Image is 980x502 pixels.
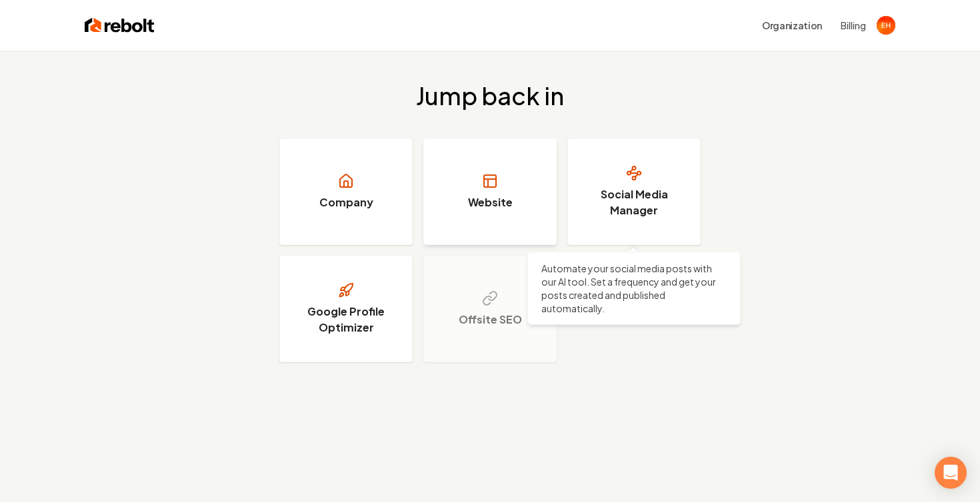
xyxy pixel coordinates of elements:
a: Social Media Manager [567,138,701,245]
p: Automate your social media posts with our AI tool. Set a frequency and get your posts created and... [541,262,727,315]
button: Open user button [877,16,895,35]
h3: Google Profile Optimizer [296,304,396,336]
h3: Social Media Manager [584,186,684,218]
button: Billing [841,19,866,32]
button: Organization [754,13,830,37]
h2: Jump back in [416,83,564,109]
h3: Offsite SEO [459,312,522,328]
h3: Website [468,194,513,210]
div: Open Intercom Messenger [935,457,967,489]
img: Rebolt Logo [85,16,155,35]
img: Eric Hernandez [877,16,895,35]
a: Website [423,138,557,245]
a: Google Profile Optimizer [279,256,413,362]
h3: Company [319,194,373,210]
a: Company [279,138,413,245]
